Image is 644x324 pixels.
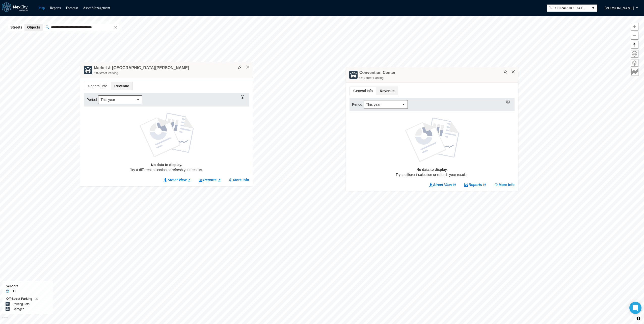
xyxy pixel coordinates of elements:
span: [GEOGRAPHIC_DATA][PERSON_NAME] [549,6,587,11]
a: Mapbox homepage [2,317,8,322]
button: Objects [24,24,42,31]
label: Period [352,102,364,107]
span: Revenue [111,82,132,90]
label: T2 [13,289,16,294]
button: More Info [229,177,249,182]
a: Street View [164,177,191,182]
span: [PERSON_NAME] [605,6,634,11]
button: Zoom in [631,23,638,31]
div: Off-Street Parking [6,296,49,302]
span: Reports [203,177,217,182]
a: Reports [50,6,61,10]
span: Objects [27,25,40,30]
img: No data to display. [140,113,194,157]
span: No data to display. [151,162,182,167]
label: Parking Lots [13,302,30,307]
label: Garages [13,307,24,312]
button: Close popup [246,65,250,69]
img: svg%3e [503,70,507,74]
label: Period [87,97,98,102]
button: Home [631,50,638,58]
button: [PERSON_NAME] [599,4,639,12]
span: Toggle attribution [637,316,640,321]
span: Street View [168,177,186,182]
span: clear [112,24,119,31]
button: select [399,100,408,109]
div: Off-Street Parking [94,71,250,76]
button: Key metrics [631,68,638,76]
h4: Market & [GEOGRAPHIC_DATA][PERSON_NAME] [94,65,189,71]
span: Try a different selection or refresh your results. [395,172,468,177]
a: Forecast [66,6,78,10]
a: Asset Management [83,6,110,10]
a: Reports [464,182,487,187]
button: Close popup [511,70,516,74]
span: Reset bearing to north [631,41,638,48]
a: Map [38,6,45,10]
span: Reports [469,182,482,187]
span: Zoom in [631,23,638,30]
img: No data to display. [405,118,459,162]
button: Zoom out [631,32,638,40]
span: Street View [433,182,452,187]
button: Toggle attribution [635,315,641,321]
div: Vendors [6,284,49,289]
span: Streets [10,25,22,30]
a: Reports [199,177,221,182]
span: Zoom out [631,32,638,39]
img: svg%3e [238,65,241,69]
span: This year [101,97,132,102]
button: More Info [494,182,515,187]
span: Try a different selection or refresh your results. [130,167,203,172]
span: More Info [499,182,515,187]
span: More Info [233,177,249,182]
button: Streets [8,24,25,31]
button: Reset bearing to north [631,41,638,49]
button: Layers management [631,59,638,67]
div: Off-Street Parking [359,75,516,80]
span: No data to display. [416,167,447,172]
span: General Info [84,82,111,90]
a: Street View [429,182,457,187]
h4: Convention Center [359,70,395,75]
span: General Info [350,87,376,95]
span: This year [366,102,397,107]
span: Revenue [376,87,398,95]
span: 27 [36,298,38,300]
button: select [589,5,597,12]
button: select [134,96,142,104]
